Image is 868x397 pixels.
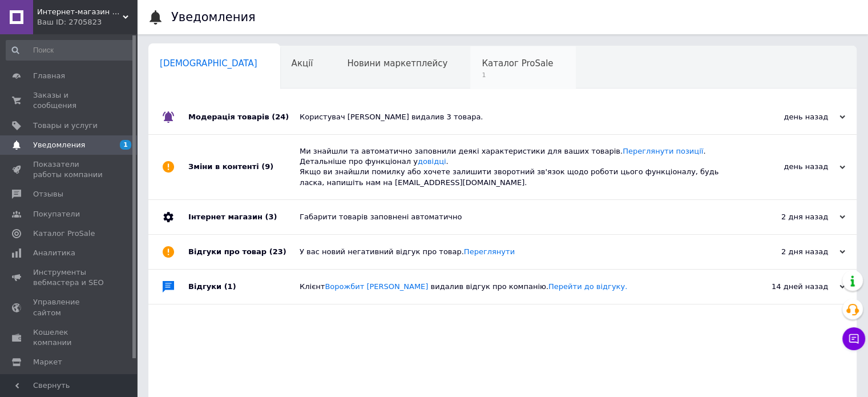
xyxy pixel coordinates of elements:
span: Покупатели [33,209,80,219]
div: Відгуки [188,270,300,304]
span: Уведомления [33,140,85,150]
span: (3) [265,212,277,221]
div: Габарити товарів заповнені автоматично [300,212,731,222]
div: Інтернет магазин [188,200,300,234]
div: день назад [731,162,845,172]
div: Модерація товарів [188,100,300,134]
span: (24) [272,113,289,121]
span: Заказы и сообщения [33,90,106,111]
span: Инструменты вебмастера и SEO [33,267,106,288]
span: Маркет [33,357,62,367]
span: [DEMOGRAPHIC_DATA] [160,58,257,69]
div: Відгуки про товар [188,235,300,269]
span: Товары и услуги [33,121,98,131]
button: Чат с покупателем [842,327,865,350]
span: Клієнт [300,282,627,291]
span: 1 [120,140,131,150]
a: Ворожбит [PERSON_NAME] [325,282,428,291]
input: Поиск [6,40,135,61]
span: Новини маркетплейсу [347,58,447,69]
a: Переглянути [464,247,515,256]
span: Каталог ProSale [33,228,95,239]
div: день назад [731,112,845,122]
span: Каталог ProSale [482,58,553,69]
span: видалив відгук про компанію. [430,282,627,291]
span: (23) [269,247,286,256]
span: Главная [33,71,65,81]
a: довідці [418,157,446,166]
span: (1) [224,282,236,291]
span: Показатели работы компании [33,159,106,180]
div: Ми знайшли та автоматично заповнили деякі характеристики для ваших товарів. . Детальніше про функ... [300,146,731,188]
a: Перейти до відгуку. [548,282,627,291]
span: Кошелек компании [33,327,106,348]
div: Користувач [PERSON_NAME] видалив 3 товара. [300,112,731,122]
div: Зміни в контенті [188,135,300,199]
a: Переглянути позиції [623,147,703,155]
div: Ваш ID: 2705823 [37,17,137,27]
div: У вас новий негативний відгук про товар. [300,247,731,257]
div: 2 дня назад [731,247,845,257]
span: (9) [261,162,273,171]
span: Отзывы [33,189,63,199]
span: Интернет-магазин "Ladys-shop" [37,7,123,17]
span: Аналитика [33,248,75,258]
span: Управление сайтом [33,297,106,318]
span: Акції [292,58,313,69]
h1: Уведомления [171,10,256,24]
div: 14 дней назад [731,282,845,292]
span: 1 [482,71,553,79]
div: 2 дня назад [731,212,845,222]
